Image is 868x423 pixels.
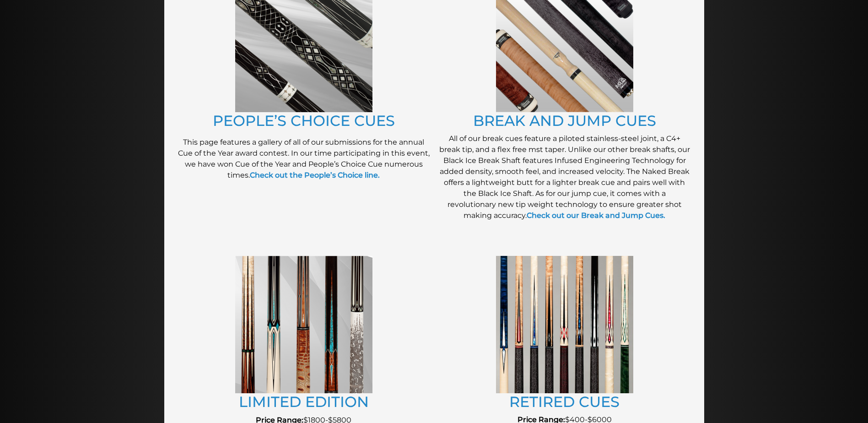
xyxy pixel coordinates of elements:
[239,393,369,411] a: LIMITED EDITION
[250,171,380,179] a: Check out the People’s Choice line.
[178,137,430,181] p: This page features a gallery of all of our submissions for the annual Cue of the Year award conte...
[439,133,690,221] p: All of our break cues feature a piloted stainless-steel joint, a C4+ break tip, and a flex free m...
[213,112,395,130] a: PEOPLE’S CHOICE CUES
[509,393,620,411] a: RETIRED CUES
[527,211,665,220] a: Check out our Break and Jump Cues.
[473,112,656,130] a: BREAK AND JUMP CUES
